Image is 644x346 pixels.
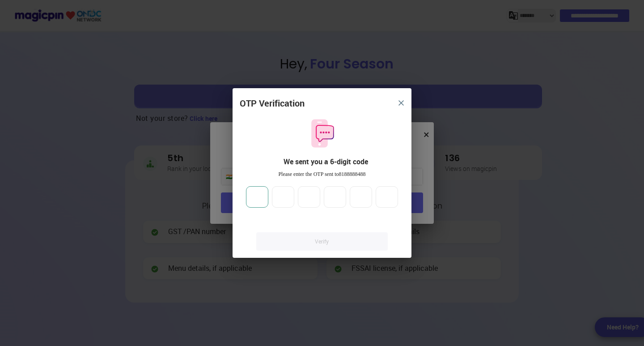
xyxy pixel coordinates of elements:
div: Please enter the OTP sent to 8188888488 [240,171,404,178]
button: close [393,95,409,111]
img: otpMessageIcon.11fa9bf9.svg [307,118,337,149]
img: 8zTxi7IzMsfkYqyYgBgfvSHvmzQA9juT1O3mhMgBDT8p5s20zMZ2JbefE1IEBlkXHwa7wAFxGwdILBLhkAAAAASUVORK5CYII= [398,100,404,106]
div: OTP Verification [240,97,305,110]
div: We sent you a 6-digit code [247,157,404,167]
a: Verify [256,232,388,251]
